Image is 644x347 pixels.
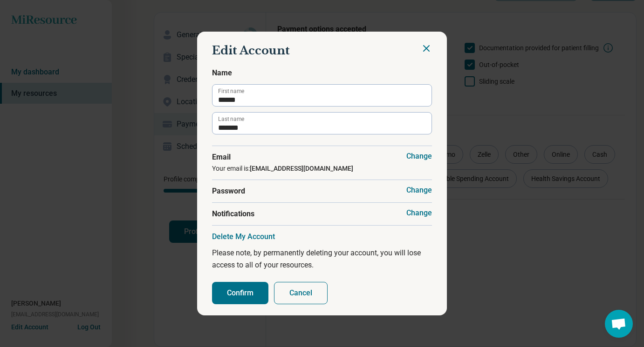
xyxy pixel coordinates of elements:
button: Change [406,186,432,195]
button: Delete My Account [212,232,275,241]
span: Name [212,67,432,79]
span: Your email is: [212,165,353,172]
button: Change [406,208,432,218]
p: Please note, by permanently deleting your account, you will lose access to all of your resources. [212,247,432,271]
button: Change [406,152,432,161]
span: Password [212,186,432,197]
span: Notifications [212,208,432,220]
span: Email [212,152,432,163]
button: Confirm [212,282,268,304]
strong: [EMAIL_ADDRESS][DOMAIN_NAME] [250,165,353,172]
button: Close [421,43,432,54]
h2: Edit Account [212,43,432,59]
button: Cancel [274,282,328,304]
